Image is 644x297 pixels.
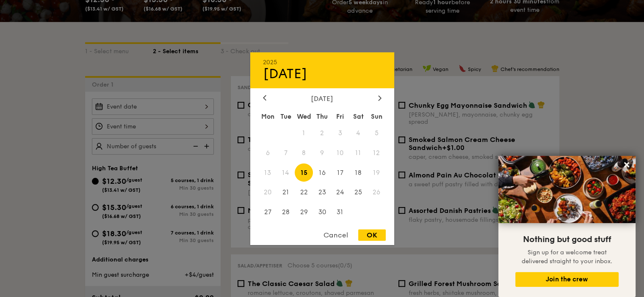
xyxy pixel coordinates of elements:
span: 30 [313,203,331,221]
div: Wed [295,109,313,124]
span: 29 [295,203,313,221]
span: 12 [368,144,386,162]
span: 31 [331,203,349,221]
div: OK [358,229,386,241]
span: 7 [276,144,295,162]
div: [DATE] [263,65,381,82]
span: Nothing but good stuff [523,234,611,245]
div: [DATE] [263,94,381,102]
span: 17 [331,163,349,182]
div: Sun [368,109,386,124]
span: 2 [313,124,331,142]
span: 20 [259,183,277,202]
span: 28 [276,203,295,221]
span: 18 [349,163,368,182]
span: 19 [368,163,386,182]
div: 2025 [263,58,381,65]
span: 16 [313,163,331,182]
span: 25 [349,183,368,202]
span: 27 [259,203,277,221]
span: Sign up for a welcome treat delivered straight to your inbox. [522,249,612,265]
span: 26 [368,183,386,202]
span: 4 [349,124,368,142]
span: 1 [295,124,313,142]
button: Close [620,158,633,172]
span: 11 [349,144,368,162]
span: 10 [331,144,349,162]
div: Sat [349,109,368,124]
span: 21 [276,183,295,202]
span: 13 [259,163,277,182]
span: 15 [295,163,313,182]
span: 8 [295,144,313,162]
span: 23 [313,183,331,202]
span: 14 [276,163,295,182]
div: Tue [276,109,295,124]
span: 6 [259,144,277,162]
span: 24 [331,183,349,202]
span: 22 [295,183,313,202]
span: 5 [368,124,386,142]
img: DSC07876-Edit02-Large.jpeg [498,156,636,223]
span: 9 [313,144,331,162]
div: Thu [313,109,331,124]
span: 3 [331,124,349,142]
div: Cancel [315,229,357,241]
div: Fri [331,109,349,124]
button: Join the crew [515,272,619,287]
div: Mon [259,109,277,124]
